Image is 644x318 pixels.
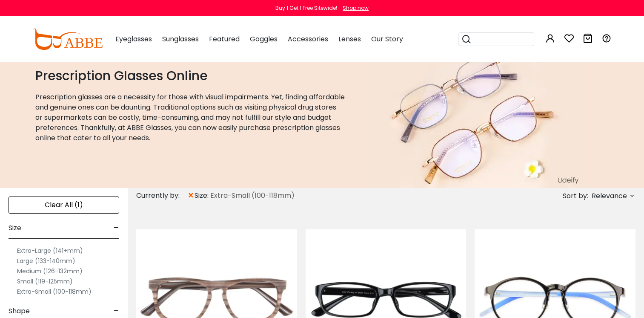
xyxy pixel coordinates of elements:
span: size: [195,191,210,201]
span: Featured [209,34,240,44]
span: × [187,188,195,203]
h1: Prescription Glasses Online [35,68,345,84]
label: Extra-Small (100-118mm) [17,286,92,297]
span: Accessories [288,34,328,44]
span: Goggles [250,34,278,44]
label: Extra-Large (141+mm) [17,246,83,256]
span: Eyeglasses [115,34,152,44]
div: Clear All (1) [9,197,119,214]
span: Relevance [592,188,627,204]
label: Large (133-140mm) [17,256,75,266]
label: Medium (126-132mm) [17,266,83,276]
span: Sunglasses [162,34,199,44]
div: Currently by: [136,188,187,203]
div: Shop now [343,4,369,12]
span: - [114,218,119,238]
span: Our Story [371,34,403,44]
label: Small (119-125mm) [17,276,73,286]
span: Extra-Small (100-118mm) [210,191,295,201]
img: prescription glasses online [366,39,582,188]
span: Size [9,218,21,238]
a: Shop now [338,4,369,12]
img: abbeglasses.com [33,29,103,50]
p: Prescription glasses are a necessity for those with visual impairments. Yet, finding affordable a... [35,92,345,143]
div: Buy 1 Get 1 Free Sitewide! [275,4,337,12]
span: Sort by: [563,191,588,201]
span: Lenses [338,34,361,44]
